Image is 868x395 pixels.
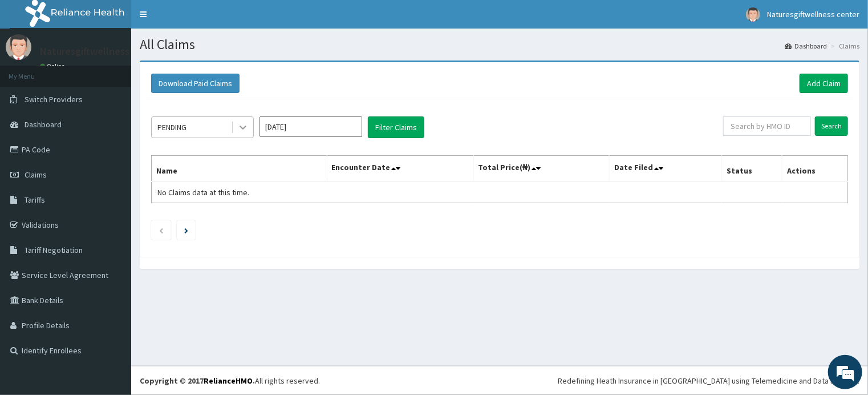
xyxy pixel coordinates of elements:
a: Previous page [159,225,164,235]
footer: All rights reserved. [131,366,868,395]
a: Online [40,62,67,70]
span: Tariff Negotiation [25,245,83,255]
button: Filter Claims [368,116,424,138]
a: Dashboard [785,41,827,51]
span: Dashboard [25,119,62,130]
th: Date Filed [609,156,721,182]
div: PENDING [157,122,186,133]
span: Naturesgiftwellness center [767,9,859,19]
a: RelianceHMO [204,376,253,386]
button: Download Paid Claims [151,74,240,93]
img: User Image [6,34,31,60]
input: Search [815,116,848,136]
strong: Copyright © 2017 . [140,376,255,386]
input: Search by HMO ID [723,116,811,136]
a: Next page [184,225,188,235]
th: Name [152,156,327,182]
span: Tariffs [25,195,45,205]
h1: All Claims [140,37,859,52]
span: No Claims data at this time. [157,187,249,197]
th: Actions [782,156,848,182]
p: Naturesgiftwellness center [40,46,162,57]
a: Add Claim [800,74,848,93]
th: Status [721,156,782,182]
img: User Image [746,7,760,22]
th: Total Price(₦) [473,156,609,182]
input: Select Month and Year [259,116,362,137]
span: Claims [25,170,47,180]
div: Redefining Heath Insurance in [GEOGRAPHIC_DATA] using Telemedicine and Data Science! [558,375,859,386]
th: Encounter Date [327,156,473,182]
li: Claims [828,41,859,51]
span: Switch Providers [25,94,83,104]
